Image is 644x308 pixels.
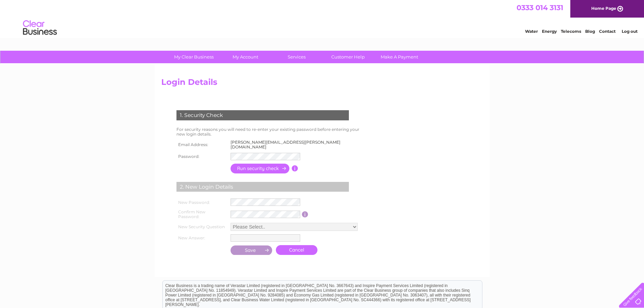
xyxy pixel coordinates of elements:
[229,138,367,151] td: [PERSON_NAME][EMAIL_ADDRESS][PERSON_NAME][DOMAIN_NAME]
[585,29,595,34] a: Blog
[217,51,273,63] a: My Account
[175,197,229,208] th: New Password:
[525,29,538,34] a: Water
[175,151,229,162] th: Password:
[175,208,229,221] th: Confirm New Password:
[302,211,308,217] input: Information
[269,51,325,63] a: Services
[276,245,317,255] a: Cancel
[231,245,272,255] input: Submit
[561,29,581,34] a: Telecoms
[175,233,229,243] th: New Answer:
[372,51,427,63] a: Make A Payment
[23,18,57,38] img: logo.png
[163,4,482,33] div: Clear Business is a trading name of Verastar Limited (registered in [GEOGRAPHIC_DATA] No. 3667643...
[320,51,376,63] a: Customer Help
[166,51,222,63] a: My Clear Business
[292,165,298,171] input: Information
[599,29,616,34] a: Contact
[517,3,563,12] a: 0333 014 3131
[175,125,367,138] td: For security reasons you will need to re-enter your existing password before entering your new lo...
[161,77,483,90] h2: Login Details
[175,138,229,151] th: Email Address:
[176,182,349,192] div: 2. New Login Details
[175,221,229,233] th: New Security Question
[176,110,349,120] div: 1. Security Check
[542,29,557,34] a: Energy
[622,29,638,34] a: Log out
